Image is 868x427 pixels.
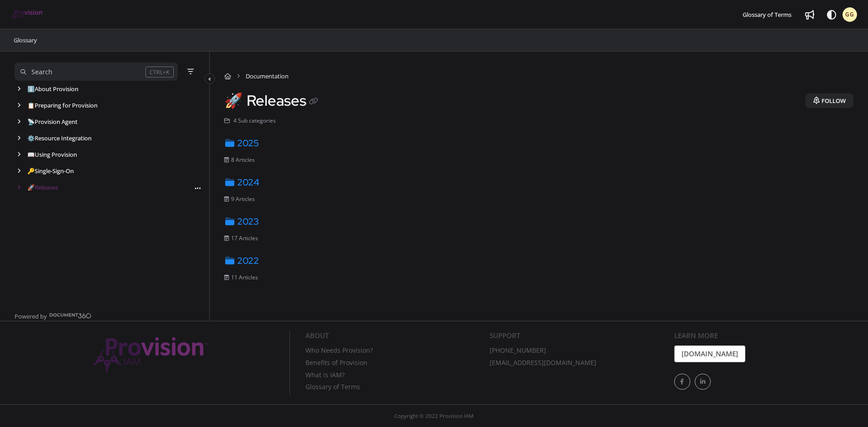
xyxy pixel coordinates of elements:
[27,117,77,126] a: Provision Agent
[674,345,745,362] a: [DOMAIN_NAME]
[224,92,321,109] h1: Releases
[305,370,483,382] a: What is IAM?
[145,67,174,77] div: CTRL+K
[93,337,207,372] img: Provision IAM Onboarding Platform
[246,72,289,81] span: Documentation
[305,330,483,345] div: About
[224,273,265,282] li: 11 Articles
[27,150,77,159] a: Using Provision
[824,7,839,22] button: Theme options
[224,255,259,267] a: 2022
[13,35,38,46] a: Glossary
[224,195,262,203] li: 9 Articles
[204,73,215,84] button: Category toggle
[305,382,483,394] a: Glossary of Terms
[27,183,35,191] span: 🚀
[224,72,231,81] a: Home
[185,66,196,77] button: Filter
[11,10,43,20] a: Project logo
[27,101,35,109] span: 📋
[15,134,24,143] div: arrow
[224,176,259,188] a: 2024
[27,101,98,110] a: Preparing for Provision
[27,167,35,175] span: 🔑
[15,62,178,81] button: Search
[490,358,667,370] a: [EMAIL_ADDRESS][DOMAIN_NAME]
[27,118,35,126] span: 📡
[11,10,43,20] img: brand logo
[15,85,24,93] div: arrow
[305,358,483,370] a: Benefits of Provision
[27,166,74,175] a: Single-Sign-On
[15,101,24,110] div: arrow
[193,182,202,192] div: More options
[15,183,24,192] div: arrow
[306,95,321,109] button: Copy link of Releases
[224,234,265,242] li: 17 Articles
[27,134,35,142] span: ⚙️
[845,10,854,19] span: GG
[27,150,35,159] span: 📖
[27,84,78,93] a: About Provision
[27,85,35,93] span: ℹ️
[743,10,791,19] span: Glossary of Terms
[31,67,52,77] div: Search
[49,313,92,319] img: Document360
[490,330,667,345] div: Support
[15,150,24,159] div: arrow
[193,183,202,192] button: Article more options
[224,91,243,110] span: 🚀
[802,7,817,22] a: Whats new
[15,312,47,321] span: Powered by
[806,93,853,108] button: Follow
[224,156,262,164] li: 8 Articles
[15,118,24,126] div: arrow
[224,137,259,149] a: 2025
[224,216,259,227] a: 2023
[15,167,24,175] div: arrow
[305,345,483,358] a: Who Needs Provision?
[224,117,276,125] li: 4 Sub categories
[842,7,857,22] button: GG
[674,330,852,345] div: Learn More
[27,134,92,143] a: Resource Integration
[15,310,92,321] a: Powered by Document360 - opens in a new tab
[490,345,667,358] a: [PHONE_NUMBER]
[27,183,58,192] a: Releases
